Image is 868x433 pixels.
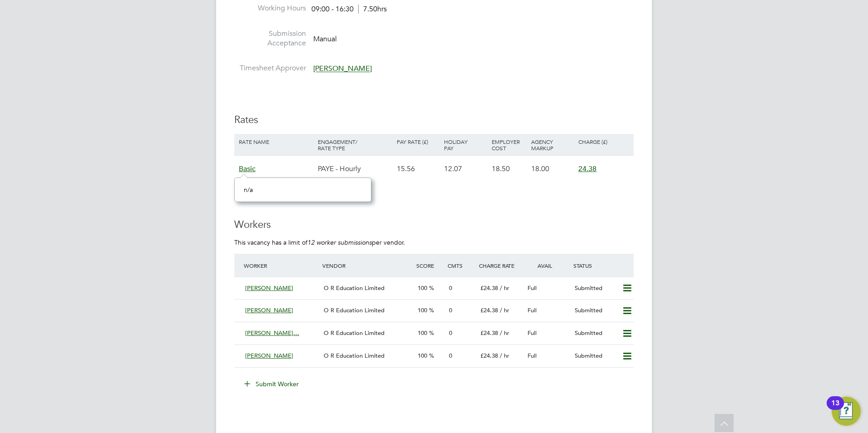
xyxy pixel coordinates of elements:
div: Vendor [320,257,414,274]
span: Manual [313,34,337,44]
h3: Workers [234,218,634,231]
span: / hr [500,284,509,292]
span: O R Education Limited [324,352,385,359]
span: / hr [500,352,509,359]
span: / hr [500,306,509,314]
span: [PERSON_NAME] [245,284,293,292]
span: £24.38 [480,352,498,359]
span: / hr [500,329,509,337]
div: Rate Name [237,134,316,149]
div: Score [414,257,445,274]
div: Submitted [571,281,618,296]
span: Full [528,306,537,314]
span: [PERSON_NAME]… [245,329,299,337]
span: 24.38 [578,164,597,173]
span: 0 [449,352,452,359]
span: 12.07 [444,164,462,173]
div: 09:00 - 16:30 [311,5,387,14]
span: Basic [239,164,256,173]
div: 13 [831,403,839,415]
div: Charge (£) [576,134,631,149]
span: 0 [449,306,452,314]
div: Avail [524,257,571,274]
div: Holiday Pay [442,134,489,156]
label: Timesheet Approver [234,64,306,73]
span: 18.50 [492,164,510,173]
p: This vacancy has a limit of per vendor. [234,238,634,246]
button: Open Resource Center, 13 new notifications [832,397,861,426]
span: £24.38 [480,284,498,292]
span: 7.50hrs [358,5,387,14]
span: Full [528,284,537,292]
span: O R Education Limited [324,306,385,314]
span: 100 [418,329,427,337]
span: Full [528,329,537,337]
span: 0 [449,329,452,337]
span: O R Education Limited [324,329,385,337]
span: 0 [449,284,452,292]
div: Charge Rate [477,257,524,274]
span: 100 [418,306,427,314]
label: Submission Acceptance [234,29,306,48]
span: Full [528,352,537,359]
span: 18.00 [531,164,549,173]
span: [PERSON_NAME] [245,352,293,359]
div: Worker [242,257,320,274]
span: £24.38 [480,329,498,337]
button: Submit Worker [238,377,306,391]
span: [PERSON_NAME] [313,64,372,74]
span: 100 [418,284,427,292]
em: 12 worker submissions [307,238,372,246]
span: £24.38 [480,306,498,314]
div: PAYE - Hourly [316,156,395,182]
div: Cmts [445,257,477,274]
div: Agency Markup [529,134,576,156]
span: O R Education Limited [324,284,385,292]
span: n/a [244,186,253,194]
label: Working Hours [234,4,306,13]
div: Submitted [571,303,618,318]
span: [PERSON_NAME] [245,306,293,314]
div: Submitted [571,349,618,364]
div: Submitted [571,326,618,341]
span: 100 [418,352,427,359]
div: Pay Rate (£) [395,134,442,149]
h3: Rates [234,113,634,127]
div: Employer Cost [489,134,529,156]
div: Status [571,257,634,274]
div: 15.56 [395,156,442,182]
div: Engagement/ Rate Type [316,134,395,156]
